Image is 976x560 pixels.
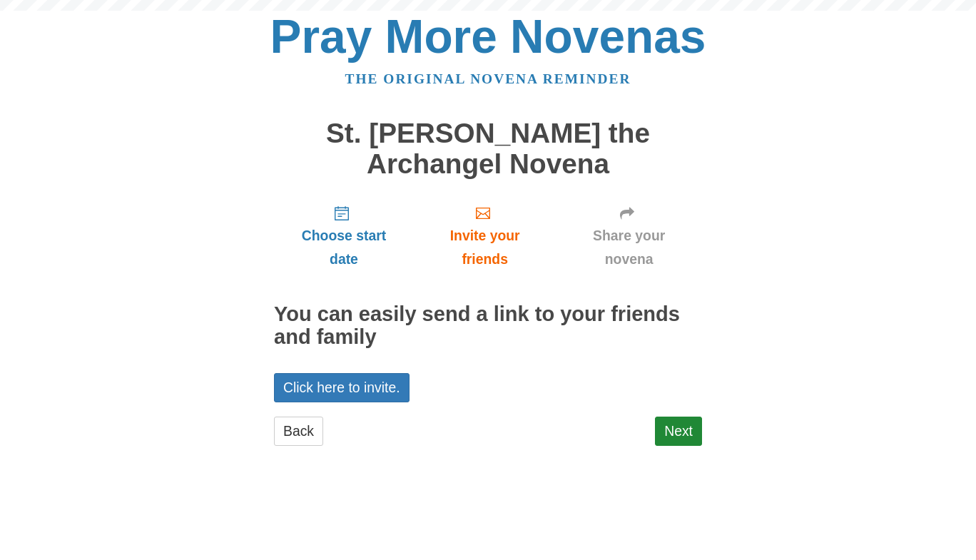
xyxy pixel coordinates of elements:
a: Click here to invite. [274,373,410,402]
h1: St. [PERSON_NAME] the Archangel Novena [274,118,702,179]
a: Pray More Novenas [270,10,706,63]
a: Share your novena [556,193,702,278]
a: Invite your friends [414,193,556,278]
span: Invite your friends [428,224,542,271]
span: Share your novena [570,224,688,271]
a: The original novena reminder [345,71,631,86]
a: Next [655,417,702,446]
a: Back [274,417,323,446]
h2: You can easily send a link to your friends and family [274,303,702,349]
span: Choose start date [288,224,400,271]
a: Choose start date [274,193,414,278]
